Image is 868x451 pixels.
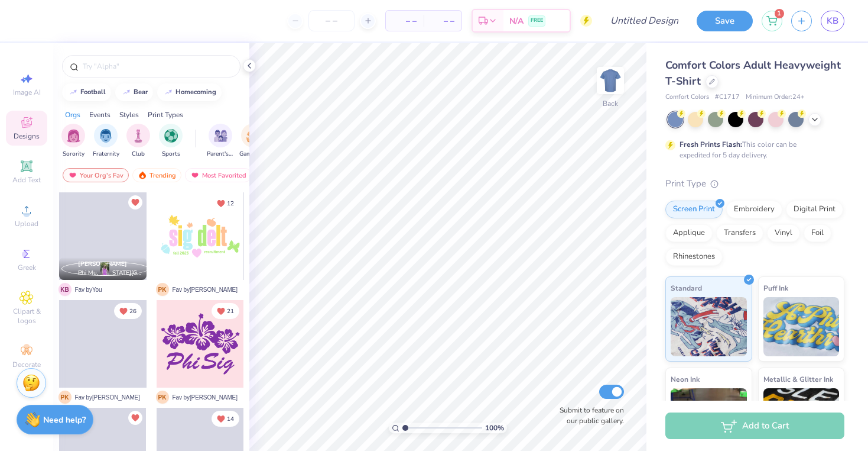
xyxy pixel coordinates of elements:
[67,129,80,143] img: Sorority Image
[665,58,841,88] span: Comfort Colors Adult Heavyweight T-Shirt
[12,175,41,185] span: Add Text
[164,129,178,143] img: Sports Image
[63,168,129,182] div: Your Org's Fav
[680,140,742,149] strong: Fresh Prints Flash:
[126,124,150,159] div: filter for Club
[173,285,238,294] span: Fav by [PERSON_NAME]
[716,224,763,242] div: Transfers
[726,201,782,218] div: Embroidery
[18,263,36,272] span: Greek
[63,150,84,159] span: Sorority
[603,98,618,109] div: Back
[134,89,148,95] div: bear
[746,92,805,102] span: Minimum Order: 24 +
[61,124,85,159] button: filter button
[680,139,825,160] div: This color can be expedited for 5 day delivery.
[509,15,524,27] span: N/A
[75,393,140,402] span: Fav by [PERSON_NAME]
[671,388,747,447] img: Neon Ink
[763,297,840,356] img: Puff Ink
[159,124,183,159] div: filter for Sports
[190,171,200,179] img: most_fav.gif
[58,391,71,404] span: P K
[115,83,153,101] button: bear
[78,269,142,278] span: Phi Mu, [US_STATE][GEOGRAPHIC_DATA]
[93,124,119,159] div: filter for Fraternity
[786,201,843,218] div: Digital Print
[821,11,844,31] a: KB
[156,283,169,296] span: P K
[763,373,833,385] span: Metallic & Glitter Ink
[58,283,71,296] span: K B
[132,168,181,182] div: Trending
[159,124,183,159] button: filter button
[93,150,119,159] span: Fraternity
[804,224,831,242] div: Foil
[671,373,700,385] span: Neon Ink
[553,405,624,426] label: Submit to feature on our public gallery.
[119,109,139,120] div: Styles
[763,282,788,294] span: Puff Ink
[775,9,784,18] span: 1
[69,89,78,96] img: trend_line.gif
[99,129,112,143] img: Fraternity Image
[157,83,222,101] button: homecoming
[14,131,40,141] span: Designs
[6,307,47,326] span: Clipart & logos
[13,88,41,97] span: Image AI
[665,224,713,242] div: Applique
[531,17,543,25] span: FREE
[175,89,216,95] div: homecoming
[767,224,800,242] div: Vinyl
[82,60,233,72] input: Try "Alpha"
[308,10,355,31] input: – –
[126,124,150,159] button: filter button
[246,129,260,143] img: Game Day Image
[93,124,119,159] button: filter button
[431,15,454,27] span: – –
[827,14,838,28] span: KB
[185,168,252,182] div: Most Favorited
[43,414,86,426] strong: Need help?
[239,150,266,159] span: Game Day
[132,129,145,143] img: Club Image
[62,83,111,101] button: football
[68,171,77,179] img: most_fav.gif
[214,129,227,143] img: Parent's Weekend Image
[665,248,723,266] div: Rhinestones
[485,423,504,433] span: 100 %
[393,15,417,27] span: – –
[122,89,131,96] img: trend_line.gif
[207,124,234,159] div: filter for Parent's Weekend
[207,124,234,159] button: filter button
[164,89,173,96] img: trend_line.gif
[156,391,169,404] span: P K
[715,92,740,102] span: # C1717
[599,69,622,92] img: Back
[148,109,183,120] div: Print Types
[665,201,723,218] div: Screen Print
[65,109,80,120] div: Orgs
[207,150,234,159] span: Parent's Weekend
[89,109,110,120] div: Events
[239,124,266,159] div: filter for Game Day
[75,285,102,294] span: Fav by You
[128,195,142,210] button: Unlike
[138,171,147,179] img: trending.gif
[12,360,41,369] span: Decorate
[671,282,702,294] span: Standard
[78,260,127,268] span: [PERSON_NAME]
[173,393,238,402] span: Fav by [PERSON_NAME]
[697,11,753,31] button: Save
[162,150,180,159] span: Sports
[239,124,266,159] button: filter button
[61,124,85,159] div: filter for Sorority
[671,297,747,356] img: Standard
[132,150,145,159] span: Club
[80,89,106,95] div: football
[763,388,840,447] img: Metallic & Glitter Ink
[665,177,844,191] div: Print Type
[15,219,38,228] span: Upload
[665,92,709,102] span: Comfort Colors
[601,9,688,33] input: Untitled Design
